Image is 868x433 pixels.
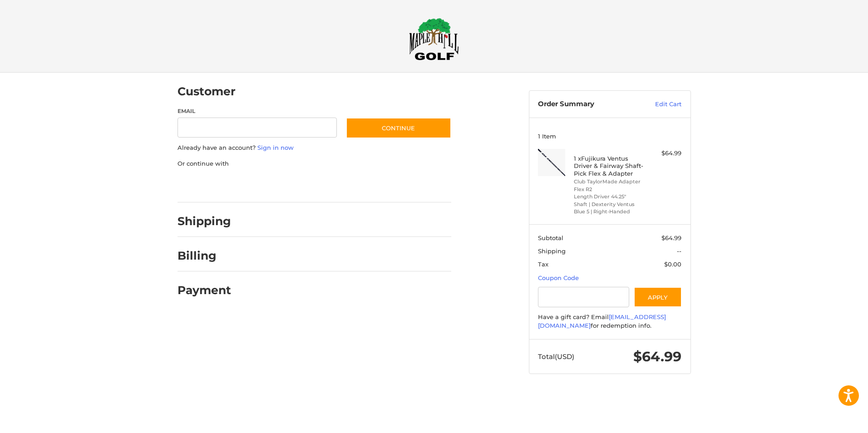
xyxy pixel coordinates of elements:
button: Apply [634,287,682,307]
h3: Order Summary [538,100,636,109]
input: Gift Certificate or Coupon Code [538,287,629,307]
h2: Customer [178,84,236,98]
span: Shipping [538,247,566,255]
h2: Shipping [178,214,231,228]
button: Continue [346,118,451,138]
span: $64.99 [661,234,681,241]
iframe: PayPal-paypal [174,177,242,193]
iframe: PayPal-paylater [252,177,320,193]
span: Total (USD) [538,352,574,361]
p: Already have an account? [178,143,451,153]
iframe: PayPal-venmo [328,177,396,193]
span: Tax [538,261,548,268]
label: Email [178,107,337,115]
li: Shaft | Dexterity Ventus Blue 5 | Right-Handed [574,201,643,216]
li: Length Driver 44.25" [574,193,643,201]
span: Subtotal [538,234,563,241]
li: Flex R2 [574,186,643,193]
a: Sign in now [257,144,294,151]
div: Have a gift card? Email for redemption info. [538,313,681,330]
a: Coupon Code [538,274,579,281]
span: $0.00 [664,261,681,268]
span: -- [677,247,681,255]
p: Or continue with [178,159,451,168]
a: Edit Cart [636,100,681,109]
h2: Payment [178,283,231,297]
h2: Billing [178,249,231,263]
img: Maple Hill Golf [409,18,459,60]
h4: 1 x Fujikura Ventus Driver & Fairway Shaft- Pick Flex & Adapter [574,155,643,177]
h3: 1 Item [538,133,681,140]
span: $64.99 [633,348,681,365]
li: Club TaylorMade Adapter [574,178,643,186]
div: $64.99 [646,149,681,158]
